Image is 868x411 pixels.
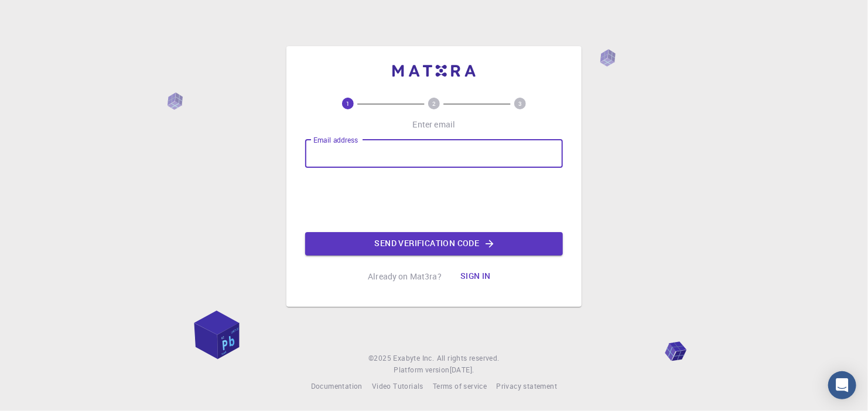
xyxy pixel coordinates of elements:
a: Terms of service [433,381,487,392]
p: Already on Mat3ra? [368,271,442,282]
text: 2 [432,99,436,108]
span: Video Tutorials [372,381,423,391]
span: Documentation [311,381,363,391]
span: All rights reserved. [437,353,500,364]
span: Platform version [394,364,449,376]
a: Video Tutorials [372,381,423,392]
button: Send verification code [305,232,563,255]
span: © 2025 [368,353,393,364]
iframe: reCAPTCHA [345,177,523,223]
div: Open Intercom Messenger [828,371,856,399]
a: Privacy statement [496,381,557,392]
p: Enter email [413,119,456,130]
button: Sign in [451,265,500,288]
span: Privacy statement [496,381,557,391]
text: 3 [518,99,522,108]
a: Documentation [311,381,363,392]
label: Email address [313,135,358,145]
span: Terms of service [433,381,487,391]
span: Exabyte Inc. [394,353,435,362]
a: Exabyte Inc. [394,353,435,364]
span: [DATE] . [450,365,474,374]
text: 1 [346,99,350,108]
a: [DATE]. [450,364,474,376]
